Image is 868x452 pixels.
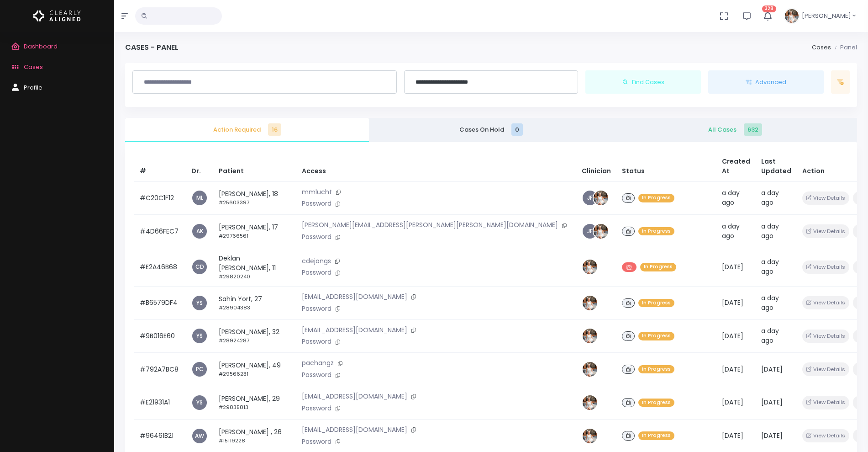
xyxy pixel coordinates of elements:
[722,331,743,340] span: [DATE]
[722,431,743,440] span: [DATE]
[192,362,207,377] a: PC
[134,286,186,319] td: #B6579DF4
[640,263,676,271] span: In Progress
[583,224,597,239] a: JF
[376,125,605,134] span: Cases On Hold
[722,188,740,207] span: a day ago
[134,151,186,182] th: #
[33,6,81,26] img: Logo Horizontal
[722,262,743,271] span: [DATE]
[134,215,186,248] td: #4D66FEC7
[213,353,296,386] td: [PERSON_NAME], 49
[219,370,248,378] small: #29566231
[213,248,296,286] td: Deklan [PERSON_NAME], 11
[511,123,523,136] span: 0
[134,181,186,215] td: #C20C1F12
[213,181,296,215] td: [PERSON_NAME], 18
[761,257,779,276] span: a day ago
[576,151,616,182] th: Clinician
[302,268,571,278] p: Password
[761,365,783,374] span: [DATE]
[219,273,250,280] small: #29820240
[302,292,571,302] p: [EMAIL_ADDRESS][DOMAIN_NAME]
[761,222,779,240] span: a day ago
[638,299,674,308] span: In Progress
[192,191,207,205] a: ML
[302,304,571,314] p: Password
[192,296,207,310] a: YS
[761,293,779,312] span: a day ago
[716,151,756,182] th: Created At
[213,215,296,248] td: [PERSON_NAME], 17
[802,330,849,343] button: View Details
[219,304,250,311] small: #28904383
[192,395,207,410] a: YS
[219,437,245,444] small: #15119228
[762,5,776,12] span: 328
[638,227,674,236] span: In Progress
[761,431,783,440] span: [DATE]
[302,370,571,380] p: Password
[784,8,800,24] img: Header Avatar
[802,11,851,21] span: [PERSON_NAME]
[302,220,571,230] p: [PERSON_NAME][EMAIL_ADDRESS][PERSON_NAME][PERSON_NAME][DOMAIN_NAME]
[134,319,186,353] td: #9B016E60
[302,325,571,335] p: [EMAIL_ADDRESS][DOMAIN_NAME]
[302,437,571,447] p: Password
[621,125,850,134] span: All Cases
[302,256,571,266] p: cdejongs
[802,261,849,274] button: View Details
[638,332,674,340] span: In Progress
[219,337,249,344] small: #28924287
[802,396,849,409] button: View Details
[802,362,849,376] button: View Details
[812,43,831,52] a: Cases
[213,386,296,420] td: [PERSON_NAME], 29
[213,319,296,353] td: [PERSON_NAME], 32
[616,151,716,182] th: Status
[638,399,674,407] span: In Progress
[192,260,207,274] a: CD
[192,224,207,239] a: AK
[802,296,849,309] button: View Details
[802,191,849,205] button: View Details
[761,398,783,407] span: [DATE]
[192,329,207,343] span: YS
[219,404,248,411] small: #29835813
[302,358,571,368] p: pachangz
[219,199,249,206] small: #25603397
[302,199,571,209] p: Password
[744,123,762,136] span: 632
[24,42,58,51] span: Dashboard
[296,151,576,182] th: Access
[756,151,797,182] th: Last Updated
[708,70,824,94] button: Advanced
[638,431,674,440] span: In Progress
[722,298,743,307] span: [DATE]
[24,83,42,92] span: Profile
[638,194,674,202] span: In Progress
[638,365,674,374] span: In Progress
[302,392,571,402] p: [EMAIL_ADDRESS][DOMAIN_NAME]
[583,191,597,205] a: JF
[213,286,296,319] td: Sahin Yort, 27
[302,232,571,242] p: Password
[585,70,701,94] button: Find Cases
[722,222,740,240] span: a day ago
[125,43,179,52] h4: Cases - Panel
[192,429,207,443] a: AW
[831,43,857,52] li: Panel
[24,63,43,71] span: Cases
[302,337,571,347] p: Password
[802,224,849,238] button: View Details
[268,123,281,136] span: 16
